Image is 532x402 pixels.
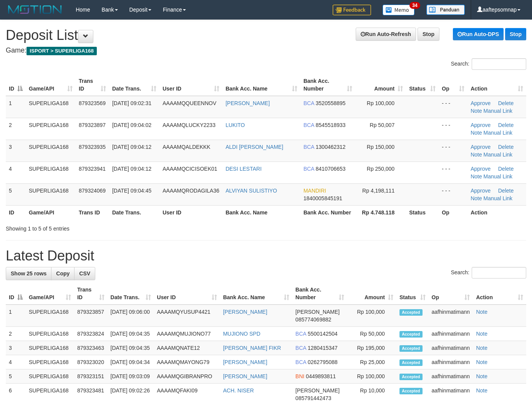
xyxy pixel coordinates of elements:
td: AAAAMQYUSUP4421 [154,305,220,327]
span: Rp 100,000 [367,100,394,106]
th: Action: activate to sort column ascending [467,74,526,96]
td: 1 [6,305,26,327]
span: 879323935 [79,144,106,150]
th: ID [6,205,26,219]
td: [DATE] 09:04:35 [108,327,154,341]
td: 2 [6,327,26,341]
td: SUPERLIGA168 [26,355,74,369]
img: panduan.png [426,5,465,15]
a: Approve [471,122,491,128]
span: Copy 085791442473 to clipboard [295,395,331,401]
span: Accepted [399,388,423,394]
span: AAAAMQALDEKKK [162,144,210,150]
th: User ID [159,205,222,219]
a: Run Auto-Refresh [356,28,416,41]
span: BCA [303,166,314,172]
a: Show 25 rows [6,267,51,280]
a: [PERSON_NAME] [223,309,267,315]
span: AAAAMQLUCKY2233 [162,122,215,128]
td: - - - [439,161,467,183]
a: Manual Link [484,130,513,136]
img: Feedback.jpg [333,5,371,15]
a: Approve [471,188,491,194]
a: Note [476,309,487,315]
span: BCA [295,359,306,365]
span: AAAAMQCICISOEK01 [162,166,217,172]
a: Manual Link [484,173,513,180]
span: Rp 150,000 [367,144,394,150]
th: ID: activate to sort column descending [6,283,26,305]
th: Bank Acc. Name [222,205,300,219]
td: SUPERLIGA168 [26,161,76,183]
label: Search: [451,58,526,70]
th: Op: activate to sort column ascending [429,283,473,305]
a: Delete [498,144,514,150]
td: aafhinmatimann [429,355,473,369]
td: 4 [6,161,26,183]
span: BCA [303,144,314,150]
a: Stop [505,28,526,40]
span: Copy 5500142504 to clipboard [308,331,338,337]
th: Status [406,205,439,219]
td: AAAAMQGIBRANPRO [154,369,220,384]
a: [PERSON_NAME] [225,100,270,106]
span: Rp 50,007 [370,122,395,128]
span: Show 25 rows [11,270,46,277]
td: 879323463 [74,341,108,355]
td: 3 [6,341,26,355]
td: 3 [6,140,26,161]
span: CSV [79,270,90,277]
th: Bank Acc. Name: activate to sort column ascending [222,74,300,96]
a: Approve [471,144,491,150]
input: Search: [472,267,526,278]
a: CSV [74,267,95,280]
td: aafhinmatimann [429,369,473,384]
td: [DATE] 09:03:09 [108,369,154,384]
a: Stop [418,28,439,41]
span: Rp 250,000 [367,166,394,172]
a: Note [476,331,487,337]
span: Accepted [399,331,423,338]
td: Rp 25,000 [347,355,396,369]
a: Approve [471,166,491,172]
span: Rp 4,198,111 [362,188,394,194]
th: Date Trans.: activate to sort column ascending [109,74,159,96]
span: 879323897 [79,122,106,128]
a: Note [476,345,487,351]
span: Copy 3520558895 to clipboard [316,100,346,106]
a: Note [476,373,487,379]
th: Trans ID [76,205,109,219]
td: AAAAMQNATE12 [154,341,220,355]
td: SUPERLIGA168 [26,118,76,140]
span: [PERSON_NAME] [295,309,340,315]
a: [PERSON_NAME] FIKR [223,345,281,351]
a: Copy [51,267,75,280]
td: aafhinmatimann [429,327,473,341]
a: Delete [498,166,514,172]
td: AAAAMQMUJIONO77 [154,327,220,341]
a: Note [476,359,487,365]
a: Note [471,108,482,114]
th: Trans ID: activate to sort column ascending [74,283,108,305]
span: Copy 8545518933 to clipboard [316,122,346,128]
span: [PERSON_NAME] [295,387,340,394]
span: 879323569 [79,100,106,106]
th: Status: activate to sort column ascending [406,74,439,96]
td: SUPERLIGA168 [26,96,76,118]
a: LUKITO [225,122,245,128]
td: Rp 100,000 [347,369,396,384]
td: SUPERLIGA168 [26,183,76,205]
a: ALVIYAN SULISTIYO [225,188,277,194]
td: 879323824 [74,327,108,341]
td: 2 [6,118,26,140]
h1: Latest Deposit [6,248,526,264]
span: BCA [303,100,314,106]
th: Op: activate to sort column ascending [439,74,467,96]
a: Note [471,173,482,180]
span: Accepted [399,374,423,380]
th: Trans ID: activate to sort column ascending [76,74,109,96]
img: MOTION_logo.png [6,4,64,15]
th: ID: activate to sort column descending [6,74,26,96]
td: - - - [439,183,467,205]
td: SUPERLIGA168 [26,327,74,341]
